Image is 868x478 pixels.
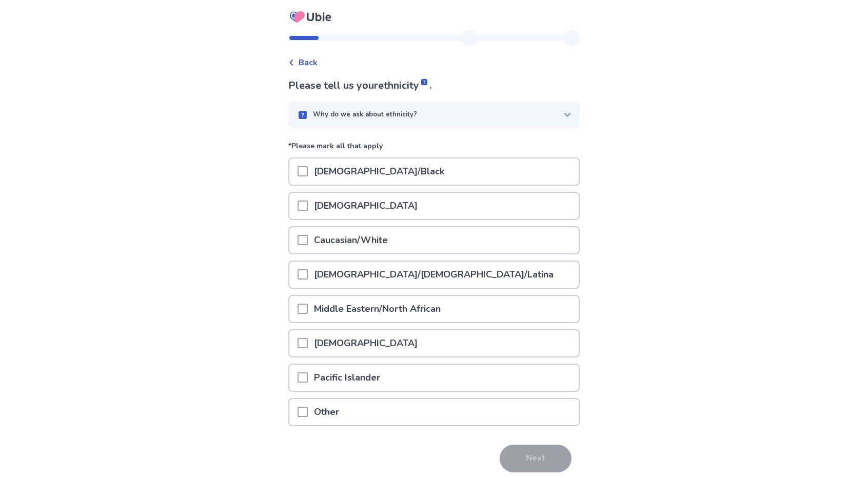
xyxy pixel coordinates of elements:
p: [DEMOGRAPHIC_DATA]/[DEMOGRAPHIC_DATA]/Latina [308,262,560,288]
p: [DEMOGRAPHIC_DATA] [308,193,424,219]
p: [DEMOGRAPHIC_DATA] [308,330,424,356]
p: Caucasian/White [308,227,394,253]
span: Back [299,56,318,69]
p: *Please mark all that apply [288,141,580,157]
p: Middle Eastern/North African [308,296,447,322]
p: Other [308,399,345,425]
button: Next [500,445,571,472]
p: Please tell us your . [288,78,580,93]
p: [DEMOGRAPHIC_DATA]/Black [308,158,450,185]
p: Pacific Islander [308,365,386,391]
p: Why do we ask about ethnicity? [313,110,417,120]
span: ethnicity [378,78,429,92]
